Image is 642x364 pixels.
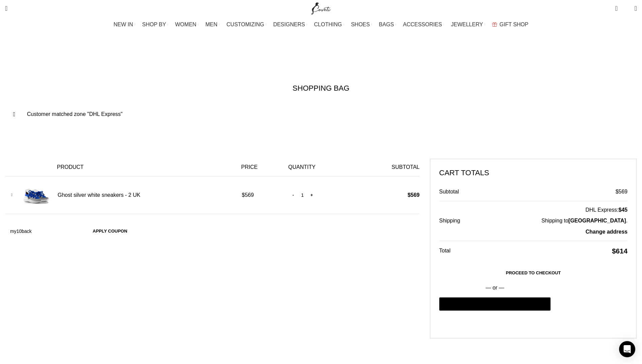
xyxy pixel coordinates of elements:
[86,224,134,238] button: Apply coupon
[451,21,483,28] span: JEWELLERY
[619,341,635,357] div: Open Intercom Messenger
[439,183,479,201] th: Subtotal
[451,18,485,31] a: JEWELLERY
[285,158,356,176] th: Quantity
[439,297,551,311] button: Pay with GPay
[222,41,284,50] span: Shopping cart
[623,2,630,15] div: My Wishlist
[612,247,628,255] bdi: 614
[314,18,344,31] a: CLOTHING
[618,207,621,213] span: $
[242,192,254,198] bdi: 569
[226,21,264,28] span: CUSTOMIZING
[499,21,528,28] span: GIFT SHOP
[586,229,628,235] a: Change address
[114,21,133,28] span: NEW IN
[492,18,528,31] a: GIFT SHOP
[289,188,297,202] input: -
[351,21,370,28] span: SHOES
[242,192,245,198] span: $
[350,39,420,51] span: Order complete
[403,18,445,31] a: ACCESSORIES
[616,3,621,8] span: 1
[206,18,220,31] a: MEN
[296,39,337,51] a: Checkout
[142,18,169,31] a: SHOP BY
[175,18,199,31] a: WOMEN
[7,190,17,200] a: Remove Ghost silver white sneakers - 2 UK from cart
[356,158,420,176] th: Subtotal
[618,207,628,213] bdi: 45
[615,189,618,194] span: $
[569,218,626,223] strong: [GEOGRAPHIC_DATA]
[273,18,307,31] a: DESIGNERS
[296,41,337,50] span: Checkout
[238,158,285,176] th: Price
[310,5,332,11] a: Site logo
[624,7,629,12] span: 0
[206,21,218,28] span: MEN
[314,21,342,28] span: CLOTHING
[175,21,196,28] span: WOMEN
[226,18,267,31] a: CUSTOMIZING
[439,241,479,261] th: Total
[439,266,628,280] a: Proceed to checkout
[222,39,284,51] a: Shopping cart
[612,2,621,15] a: 1
[403,21,442,28] span: ACCESSORIES
[5,224,83,238] input: Coupon code
[439,283,551,292] p: — or —
[351,18,372,31] a: SHOES
[307,188,316,202] input: +
[483,217,628,224] p: Shipping to .
[612,247,616,255] span: $
[293,83,349,94] h1: SHOPPING BAG
[142,21,166,28] span: SHOP BY
[2,2,11,15] a: Search
[2,18,640,31] div: Main navigation
[273,21,305,28] span: DESIGNERS
[483,206,628,214] label: DHL Express:
[54,158,238,176] th: Product
[297,188,307,202] input: Product quantity
[58,191,140,199] a: Ghost silver white sneakers - 2 UK
[379,18,396,31] a: BAGS
[23,182,50,209] img: Ghost silver white sneakers – 36 Coveti
[379,21,394,28] span: BAGS
[114,18,135,31] a: NEW IN
[615,189,628,194] bdi: 569
[492,22,497,27] img: GiftBag
[439,201,479,241] th: Shipping
[5,104,637,125] div: Customer matched zone "DHL Express"
[438,314,552,331] iframe: Secure express checkout frame
[407,192,410,198] span: $
[407,192,420,198] bdi: 569
[439,168,628,178] h2: Cart totals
